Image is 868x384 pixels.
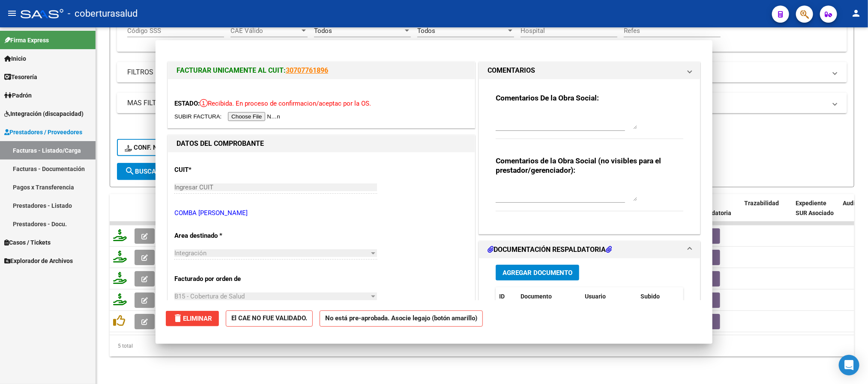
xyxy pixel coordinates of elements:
a: 30707761896 [286,66,328,74]
mat-expansion-panel-header: DOCUMENTACIÓN RESPALDATORIA [479,241,700,258]
span: Prestadores / Proveedores [4,127,82,137]
mat-expansion-panel-header: COMENTARIOS [479,62,700,79]
mat-panel-title: MAS FILTROS [127,98,826,108]
span: Buscar Comprobante [125,168,210,175]
span: Todos [417,27,435,35]
span: FACTURAR UNICAMENTE AL CUIT: [177,66,286,74]
span: Explorador de Archivos [4,256,73,266]
button: Eliminar [166,311,219,326]
datatable-header-cell: Subido [637,287,680,306]
div: COMENTARIOS [479,79,700,234]
strong: El CAE NO FUE VALIDADO. [226,310,313,327]
span: CAE Válido [230,27,300,35]
datatable-header-cell: Expediente SUR Asociado [792,194,839,232]
span: ID [499,293,505,300]
datatable-header-cell: Documento [517,287,581,306]
mat-panel-title: FILTROS DE INTEGRACION [127,68,826,77]
h1: COMENTARIOS [488,65,535,76]
span: Todos [314,27,332,35]
span: Firma Express [4,35,49,45]
div: Open Intercom Messenger [839,355,859,375]
p: Area destinado * [174,231,263,241]
span: Documento [521,293,552,300]
span: Integración (discapacidad) [4,109,84,118]
strong: Comentarios De la Obra Social: [496,94,599,102]
mat-icon: menu [7,8,17,18]
h1: DOCUMENTACIÓN RESPALDATORIA [488,245,612,255]
datatable-header-cell: Usuario [581,287,637,306]
span: Trazabilidad [744,200,779,207]
p: COMBA [PERSON_NAME] [174,208,468,218]
span: B15 - Cobertura de Salud [174,292,245,300]
p: CUIT [174,165,263,175]
span: Eliminar [173,315,212,322]
span: Expediente SUR Asociado [796,200,834,216]
span: Usuario [585,293,606,300]
span: Integración [174,249,207,257]
span: Padrón [4,91,32,100]
p: Facturado por orden de [174,274,263,284]
mat-icon: person [851,8,861,18]
span: - coberturasalud [68,4,138,23]
datatable-header-cell: Doc Respaldatoria [689,194,741,232]
span: ESTADO: [174,100,200,107]
strong: No está pre-aprobada. Asocie legajo (botón amarillo) [320,310,483,327]
span: Recibida. En proceso de confirmacion/aceptac por la OS. [200,100,371,107]
datatable-header-cell: ID [496,287,517,306]
span: Subido [641,293,660,300]
span: Conf. no pedidas [125,144,190,151]
span: Inicio [4,54,26,63]
strong: Comentarios de la Obra Social (no visibles para el prestador/gerenciador): [496,157,661,174]
h4: - filtros rápidos Integración - [117,123,847,132]
mat-icon: search [125,166,135,176]
button: Agregar Documento [496,265,579,281]
span: Auditoria [843,200,868,207]
strong: DATOS DEL COMPROBANTE [177,139,264,148]
span: Tesorería [4,72,37,82]
mat-icon: delete [173,313,183,323]
span: Casos / Tickets [4,238,51,247]
span: Agregar Documento [503,269,572,277]
datatable-header-cell: Trazabilidad [741,194,792,232]
div: 5 total [110,335,854,357]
